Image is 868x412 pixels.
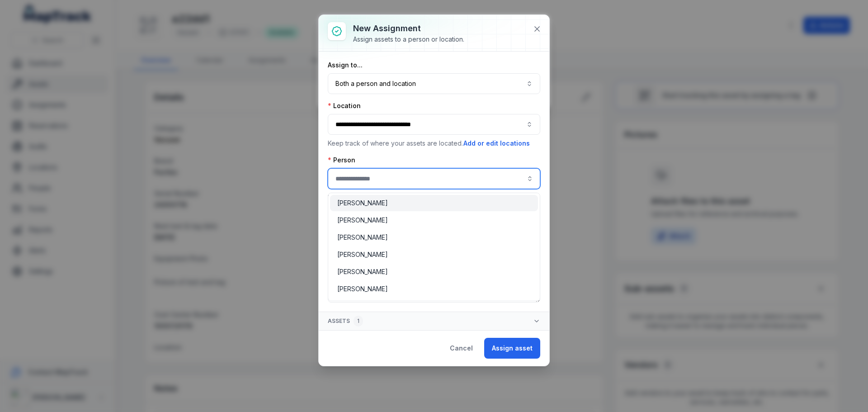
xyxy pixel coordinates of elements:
span: [PERSON_NAME] [337,267,388,276]
span: [PERSON_NAME] [337,284,388,294]
span: [PERSON_NAME] [337,250,388,259]
span: [PERSON_NAME] [337,216,388,225]
span: [PERSON_NAME] [337,233,388,242]
input: assignment-add:person-label [328,168,540,189]
span: [PERSON_NAME] [337,199,388,208]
